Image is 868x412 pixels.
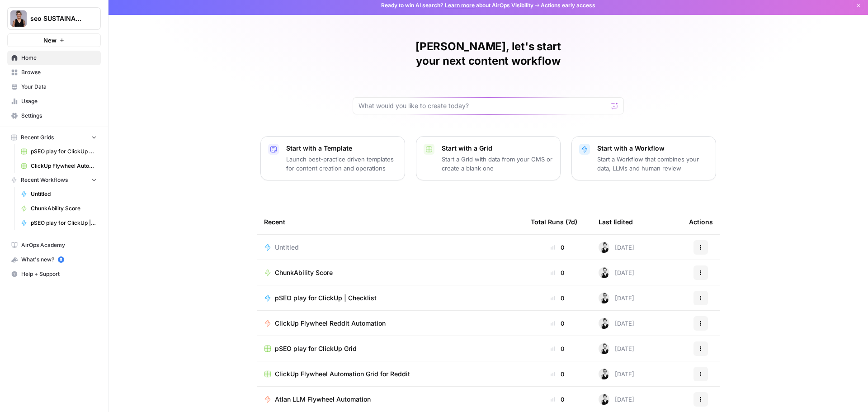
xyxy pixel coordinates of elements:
[10,10,27,27] img: seo SUSTAINABLE Logo
[264,209,516,234] div: Recent
[58,256,64,263] a: 5
[689,209,713,234] div: Actions
[31,147,97,156] span: pSEO play for ClickUp Grid
[21,54,97,62] span: Home
[7,173,101,187] button: Recent Workflows
[31,204,97,213] span: ChunkAbility Score
[31,219,97,227] span: pSEO play for ClickUp | Checklist
[599,209,633,234] div: Last Edited
[7,51,101,65] a: Home
[21,83,97,91] span: Your Data
[21,112,97,120] span: Settings
[8,253,100,266] div: What's new?
[7,7,101,30] button: Workspace: seo SUSTAINABLE
[21,241,97,249] span: AirOps Academy
[17,187,101,201] a: Untitled
[7,65,101,80] a: Browse
[43,36,57,45] span: New
[21,133,54,142] span: Recent Grids
[7,94,101,109] a: Usage
[21,68,97,76] span: Browse
[21,270,97,278] span: Help + Support
[7,131,101,144] button: Recent Grids
[17,159,101,173] a: ClickUp Flywheel Automation Grid for Reddit
[17,144,101,159] a: pSEO play for ClickUp Grid
[531,209,577,234] div: Total Runs (7d)
[31,190,97,198] span: Untitled
[60,257,62,262] text: 5
[7,238,101,252] a: AirOps Academy
[7,33,101,47] button: New
[21,97,97,105] span: Usage
[17,216,101,230] a: pSEO play for ClickUp | Checklist
[31,162,97,170] span: ClickUp Flywheel Automation Grid for Reddit
[7,267,101,281] button: Help + Support
[17,201,101,216] a: ChunkAbility Score
[7,109,101,123] a: Settings
[7,252,101,267] button: What's new? 5
[30,14,85,23] span: seo SUSTAINABLE
[21,176,68,184] span: Recent Workflows
[7,80,101,94] a: Your Data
